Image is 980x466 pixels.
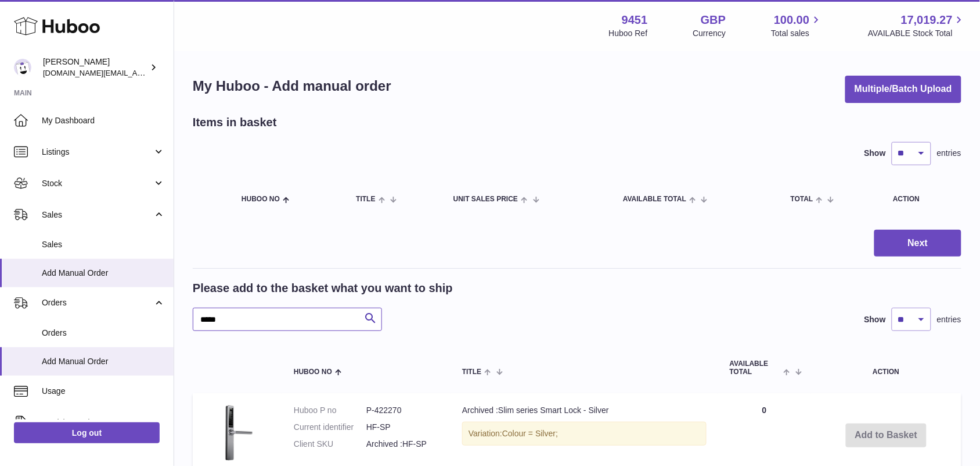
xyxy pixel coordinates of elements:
[42,209,153,220] span: Sales
[42,268,165,279] span: Add Manual Order
[791,195,813,203] span: Total
[609,28,648,39] div: Huboo Ref
[242,195,280,203] span: Huboo no
[42,178,153,189] span: Stock
[811,348,961,387] th: Action
[14,422,160,443] a: Log out
[771,12,823,39] a: 100.00 Total sales
[193,115,277,130] h2: Items in basket
[42,328,165,339] span: Orders
[868,28,966,39] span: AVAILABLE Stock Total
[42,386,165,397] span: Usage
[193,280,453,296] h2: Please add to the basket what you want to ship
[366,439,439,450] dd: Archived :HF-SP
[693,28,726,39] div: Currency
[845,76,961,103] button: Multiple/Batch Upload
[294,405,366,416] dt: Huboo P no
[730,360,781,375] span: AVAILABLE Total
[893,195,950,203] div: Action
[462,422,707,446] div: Variation:
[701,12,726,28] strong: GBP
[864,314,886,325] label: Show
[14,59,31,76] img: amir.ch@gmail.com
[864,148,886,159] label: Show
[42,115,165,126] span: My Dashboard
[43,56,147,79] div: [PERSON_NAME]
[42,239,165,250] span: Sales
[294,422,366,433] dt: Current identifier
[366,405,439,416] dd: P-422270
[623,195,686,203] span: AVAILABLE Total
[868,12,966,39] a: 17,019.27 AVAILABLE Stock Total
[771,28,823,39] span: Total sales
[356,195,375,203] span: Title
[42,297,153,308] span: Orders
[193,77,391,95] h1: My Huboo - Add manual order
[937,314,961,325] span: entries
[294,368,332,376] span: Huboo no
[462,368,481,376] span: Title
[622,12,648,28] strong: 9451
[502,429,558,438] span: Colour = Silver;
[294,439,366,450] dt: Client SKU
[453,195,518,203] span: Unit Sales Price
[43,68,231,77] span: [DOMAIN_NAME][EMAIL_ADDRESS][DOMAIN_NAME]
[204,405,262,463] img: Archived :Slim series Smart Lock - Silver
[42,147,153,158] span: Listings
[366,422,439,433] dd: HF-SP
[874,230,961,257] button: Next
[901,12,953,28] span: 17,019.27
[774,12,809,28] span: 100.00
[42,417,153,428] span: Invoicing and Payments
[42,356,165,367] span: Add Manual Order
[937,148,961,159] span: entries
